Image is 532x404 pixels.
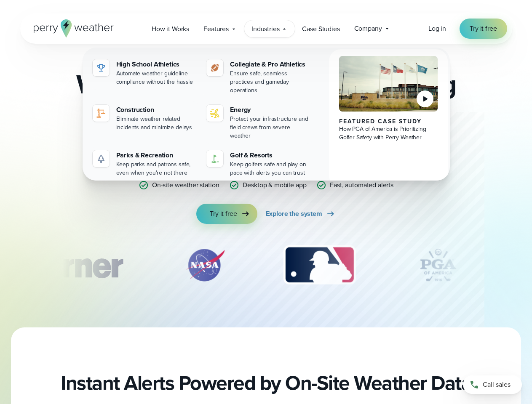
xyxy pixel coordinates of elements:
img: energy-icon@2x-1.svg [210,108,220,118]
img: NASA.svg [176,244,235,286]
a: Call sales [463,375,522,394]
div: Ensure safe, seamless practices and gameday operations [230,69,310,95]
span: Try it free [210,209,237,219]
a: construction perry weather Construction Eliminate weather related incidents and minimize delays [89,101,200,135]
span: Company [354,24,382,34]
p: On-site weather station [152,180,219,190]
a: Parks & Recreation Keep parks and patrons safe, even when you're not there [89,147,200,181]
img: Turner-Construction_1.svg [15,244,135,286]
img: PGA of America, Frisco Campus [339,56,438,112]
div: Golf & Resorts [230,150,310,160]
div: Keep golfers safe and play on pace with alerts you can trust [230,160,310,177]
img: proathletics-icon@2x-1.svg [210,63,220,73]
div: slideshow [62,244,470,290]
span: Features [203,24,229,34]
span: Try it free [470,24,497,34]
a: PGA of America, Frisco Campus Featured Case Study How PGA of America is Prioritizing Golfer Safet... [329,49,448,187]
span: Industries [251,24,279,34]
div: Collegiate & Pro Athletics [230,59,310,69]
div: 1 of 12 [15,244,135,286]
span: Case Studies [302,24,340,34]
div: Construction [116,105,197,115]
span: Explore the system [266,209,322,219]
div: Featured Case Study [339,118,438,125]
span: Log in [428,24,446,33]
a: Case Studies [295,20,347,37]
a: Golf & Resorts Keep golfers safe and play on pace with alerts you can trust [203,147,314,181]
a: High School Athletics Automate weather guideline compliance without the hassle [89,56,200,90]
a: Energy Protect your infrastructure and field crews from severe weather [203,101,314,144]
p: Fast, automated alerts [330,180,393,190]
div: Energy [230,105,310,115]
span: How it Works [152,24,189,34]
div: Keep parks and patrons safe, even when you're not there [116,160,197,177]
div: 2 of 12 [176,244,235,286]
p: Desktop & mobile app [243,180,306,190]
a: How it Works [144,20,196,37]
h2: Instant Alerts Powered by On-Site Weather Data [61,371,471,395]
a: Try it free [460,19,507,39]
a: Log in [428,24,446,34]
a: Try it free [196,204,257,224]
span: Call sales [483,380,511,390]
a: Explore the system [266,204,336,224]
img: highschool-icon.svg [96,63,106,73]
div: Automate weather guideline compliance without the hassle [116,69,197,86]
img: golf-iconV2.svg [210,154,220,164]
a: Collegiate & Pro Athletics Ensure safe, seamless practices and gameday operations [203,56,314,98]
div: How PGA of America is Prioritizing Golfer Safety with Perry Weather [339,125,438,142]
img: construction perry weather [96,108,106,118]
img: PGA.svg [404,244,472,286]
h2: Weather Monitoring and Alerting System [62,71,470,125]
div: 4 of 12 [404,244,472,286]
img: parks-icon-grey.svg [96,154,106,164]
div: Eliminate weather related incidents and minimize delays [116,115,197,132]
img: MLB.svg [275,244,364,286]
div: Protect your infrastructure and field crews from severe weather [230,115,310,140]
div: Parks & Recreation [116,150,197,160]
div: High School Athletics [116,59,197,69]
div: 3 of 12 [275,244,364,286]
